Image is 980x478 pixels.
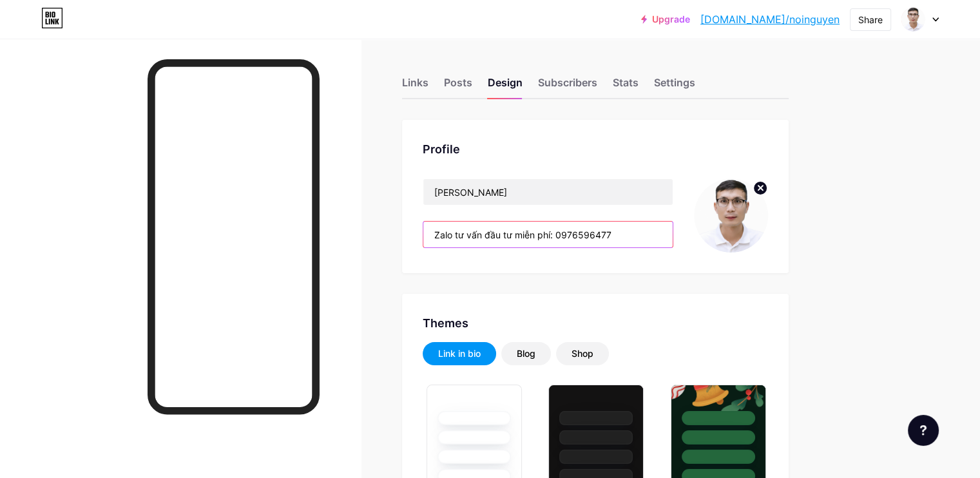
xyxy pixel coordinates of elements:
[438,347,481,360] div: Link in bio
[572,347,593,360] div: Shop
[402,75,428,98] div: Links
[423,179,673,205] input: Name
[538,75,597,98] div: Subscribers
[694,178,768,253] img: noinguyen
[901,7,925,32] img: noinguyen
[858,13,883,26] div: Share
[444,75,472,98] div: Posts
[517,347,535,360] div: Blog
[641,14,690,24] a: Upgrade
[700,12,840,27] a: [DOMAIN_NAME]/noinguyen
[423,222,673,247] input: Bio
[423,314,768,332] div: Themes
[488,75,523,98] div: Design
[423,140,768,158] div: Profile
[613,75,639,98] div: Stats
[654,75,695,98] div: Settings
